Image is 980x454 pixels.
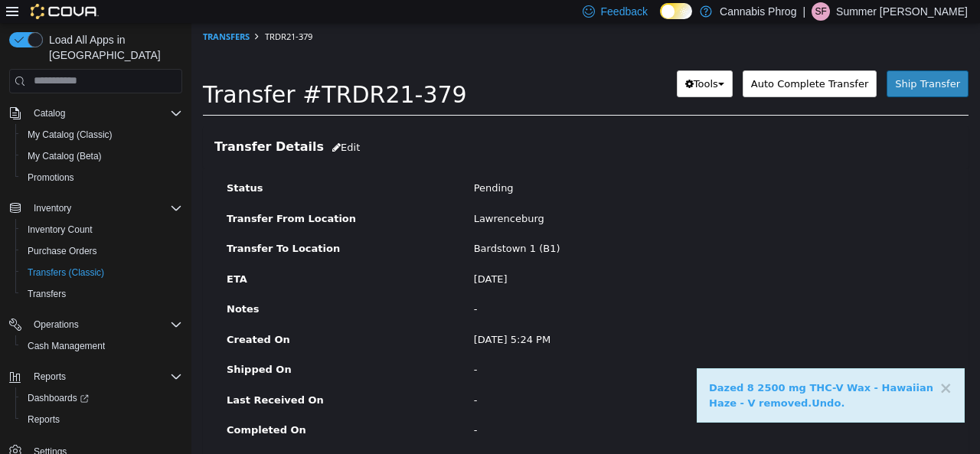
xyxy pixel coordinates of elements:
[271,249,765,264] div: [DATE]
[73,8,121,19] span: TRDR21-379
[551,47,685,75] button: Auto Complete Transfer
[28,171,74,184] span: Promotions
[518,359,742,386] a: Dazed 8 2500 mg THC-V Wax - Hawaiian Haze - V removed. .
[485,47,541,75] button: Tools
[24,339,271,354] label: Shipped On
[24,249,271,264] label: ETA
[11,58,276,85] span: Transfer #TRDR21-379
[28,392,89,404] span: Dashboards
[21,337,182,355] span: Cash Management
[28,367,182,386] span: Reports
[660,3,692,19] input: Dark Mode
[24,400,271,415] label: Completed On
[660,19,661,20] span: Dark Mode
[15,409,188,430] button: Reports
[21,410,182,429] span: Reports
[560,55,677,67] span: Auto Complete Transfer
[21,126,182,144] span: My Catalog (Classic)
[747,358,761,374] button: ×
[271,339,765,354] div: -
[28,288,66,300] span: Transfers
[802,2,805,21] p: |
[31,4,99,19] img: Cova
[43,32,182,63] span: Load All Apps in [GEOGRAPHIC_DATA]
[3,314,188,335] button: Operations
[271,158,765,173] div: Pending
[21,168,182,187] span: Promotions
[21,242,182,260] span: Purchase Orders
[28,129,113,141] span: My Catalog (Classic)
[28,413,60,426] span: Reports
[21,285,72,303] a: Transfers
[11,8,58,19] a: Transfers
[28,367,72,386] button: Reports
[132,111,177,139] button: Edit
[24,188,271,204] label: Transfer From Location
[28,104,71,122] button: Catalog
[15,167,188,188] button: Promotions
[28,224,93,236] span: Inventory Count
[620,374,649,386] b: Undo
[815,2,826,21] span: SF
[21,389,95,407] a: Dashboards
[28,315,85,334] button: Operations
[15,145,188,167] button: My Catalog (Beta)
[836,2,968,21] p: Summer [PERSON_NAME]
[271,188,765,204] div: Lawrenceburg
[23,111,766,139] h3: Transfer Details
[3,103,188,124] button: Catalog
[21,285,182,303] span: Transfers
[21,168,80,187] a: Promotions
[812,2,830,21] div: Summer Frazier
[34,318,79,331] span: Operations
[24,158,271,173] label: Status
[21,389,182,407] span: Dashboards
[271,370,765,385] div: -
[21,147,108,165] a: My Catalog (Beta)
[15,283,188,305] button: Transfers
[15,335,188,357] button: Cash Management
[21,263,182,282] span: Transfers (Classic)
[28,199,77,217] button: Inventory
[24,370,271,385] label: Last Received On
[15,262,188,283] button: Transfers (Classic)
[28,315,182,334] span: Operations
[271,279,765,294] div: -
[21,410,66,429] a: Reports
[28,340,105,352] span: Cash Management
[271,400,765,415] div: -
[34,371,66,383] span: Reports
[24,218,271,234] label: Transfer To Location
[502,55,527,67] span: Tools
[704,55,769,67] span: Ship Transfer
[21,147,182,165] span: My Catalog (Beta)
[3,198,188,219] button: Inventory
[15,124,188,145] button: My Catalog (Classic)
[271,309,765,325] div: [DATE] 5:24 PM
[28,245,97,257] span: Purchase Orders
[15,240,188,262] button: Purchase Orders
[21,220,99,239] a: Inventory Count
[21,263,110,282] a: Transfers (Classic)
[15,219,188,240] button: Inventory Count
[720,2,796,21] p: Cannabis Phrog
[34,202,71,214] span: Inventory
[24,279,271,294] label: Notes
[28,266,104,279] span: Transfers (Classic)
[15,387,188,409] a: Dashboards
[21,337,111,355] a: Cash Management
[21,220,182,239] span: Inventory Count
[601,4,648,19] span: Feedback
[28,150,102,162] span: My Catalog (Beta)
[21,242,103,260] a: Purchase Orders
[28,199,182,217] span: Inventory
[34,107,65,119] span: Catalog
[21,126,119,144] a: My Catalog (Classic)
[3,366,188,387] button: Reports
[24,309,271,325] label: Created On
[695,47,777,75] button: Ship Transfer
[271,218,765,234] div: Bardstown 1 (B1)
[28,104,182,122] span: Catalog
